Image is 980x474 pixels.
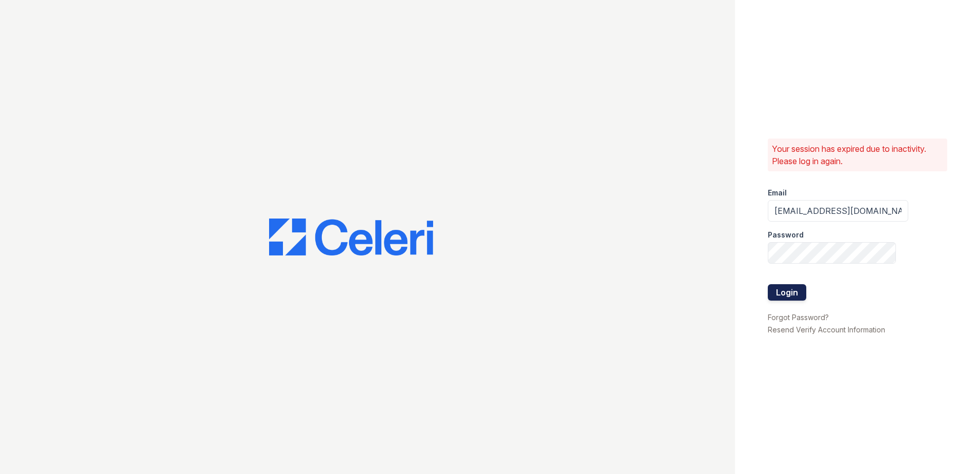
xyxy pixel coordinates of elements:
[768,230,804,240] label: Password
[269,219,433,255] img: CE_Logo_Blue-a8612792a0a2168367f1c8372b55b34899dd931a85d93a1a3d3e32e68fde9ad4.png
[768,284,806,301] button: Login
[768,313,829,322] a: Forgot Password?
[772,143,943,167] p: Your session has expired due to inactivity. Please log in again.
[768,188,787,198] label: Email
[768,325,885,334] a: Resend Verify Account Information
